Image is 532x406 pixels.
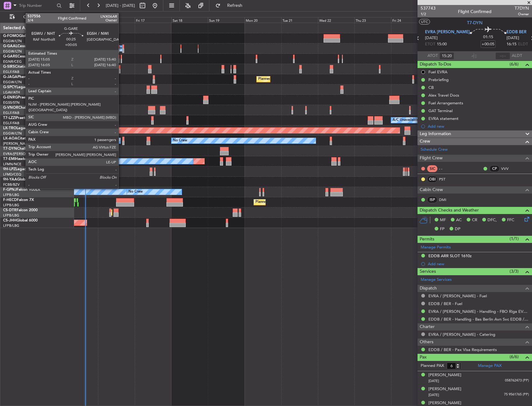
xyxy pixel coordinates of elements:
[504,392,529,397] span: 75 9561765 (PP)
[428,379,439,383] span: [DATE]
[3,141,40,146] a: [PERSON_NAME]/QSA
[507,217,514,223] span: FFC
[110,44,136,53] div: A/C Unavailable
[428,347,497,352] a: EDDB / BER - Pax Visa Requirements
[439,197,453,203] a: DMI
[428,386,461,392] div: [PERSON_NAME]
[495,52,510,60] input: --:--
[3,167,16,171] span: 9H-LPZ
[3,106,45,110] a: G-VNORChallenger 650
[439,166,453,171] div: - -
[3,116,16,120] span: T7-LZZI
[440,226,445,232] span: FP
[3,75,39,79] a: G-JAGAPhenom 300
[428,372,461,378] div: [PERSON_NAME]
[3,55,54,58] a: G-GARECessna Citation XLS+
[440,217,446,223] span: MF
[391,17,428,23] div: Fri 24
[281,17,318,23] div: Tue 21
[428,116,459,121] div: EVRA statement
[428,332,495,337] a: EVRA / [PERSON_NAME] - Catering
[420,236,434,243] span: Permits
[128,187,143,197] div: No Crew
[354,17,391,23] div: Thu 23
[3,96,39,99] a: G-ENRGPraetor 600
[428,85,434,90] div: CB
[421,363,444,369] label: Planned PAX
[3,59,22,64] a: EGNR/CEG
[3,65,15,69] span: G-SIRS
[427,176,437,183] div: OBI
[420,61,451,68] span: Dispatch To-Dos
[3,178,38,181] a: 9H-YAAGlobal 5000
[3,44,17,48] span: G-GAAL
[510,61,519,67] span: (6/6)
[420,130,451,138] span: Leg Information
[3,223,19,228] a: LFPB/LBG
[3,49,22,54] a: EGGW/LTN
[173,136,187,145] div: No Crew
[428,301,462,306] a: EDDB / BER - Fuel
[420,268,436,275] span: Services
[3,203,19,208] a: LFPB/LBG
[483,34,493,40] span: 01:15
[3,208,38,212] a: CS-DTRFalcon 2000
[421,5,436,11] span: 537743
[506,35,519,41] span: [DATE]
[427,165,437,172] div: SIC
[3,157,15,161] span: T7-EMI
[428,293,487,299] a: EVRA / [PERSON_NAME] - Fuel
[439,176,453,182] a: PST
[3,147,44,151] a: T7-DYNChallenger 604
[3,131,22,136] a: EGGW/LTN
[3,219,38,222] a: CS-JHHGlobal 6000
[3,80,22,84] a: EGGW/LTN
[428,393,439,397] span: [DATE]
[7,12,68,22] button: Only With Activity
[420,138,430,145] span: Crew
[428,309,529,314] a: EVRA / [PERSON_NAME] - Handling - FBO Riga EVRA / [PERSON_NAME]
[3,106,18,110] span: G-VNOR
[420,207,479,214] span: Dispatch Checks and Weather
[135,17,171,23] div: Fri 17
[428,261,529,267] div: Add new
[3,90,20,95] a: LGAV/ATH
[19,1,55,10] input: Trip Number
[510,268,519,275] span: (3/3)
[16,15,66,19] span: Only With Activity
[3,85,16,89] span: G-SPCY
[245,17,281,23] div: Mon 20
[472,217,477,223] span: CR
[3,75,17,79] span: G-JAGA
[3,167,35,171] a: 9H-LPZLegacy 500
[75,12,86,18] div: [DATE]
[510,354,519,360] span: (6/6)
[420,354,427,361] span: Pax
[489,165,500,172] div: CP
[428,93,459,98] div: Alex Travel Docs
[3,208,16,212] span: CS-DTR
[425,29,470,35] span: EVRA [PERSON_NAME]
[506,41,516,48] span: 16:15
[455,226,460,232] span: DP
[3,219,16,222] span: CS-JHH
[3,188,40,192] a: F-GPNJFalcon 900EX
[428,100,463,106] div: Fuel Arrangements
[428,69,447,75] div: Fuel EVRA
[425,35,438,41] span: [DATE]
[3,162,21,167] a: LFMN/NCE
[427,196,437,203] div: ISP
[3,39,22,43] a: EGGW/LTN
[427,53,438,59] span: ATOT
[420,285,437,292] span: Dispatch
[3,126,36,130] a: LX-TROLegacy 650
[437,41,447,48] span: 15:00
[3,137,17,140] span: LX-AOA
[420,339,433,346] span: Others
[258,75,356,84] div: Planned Maint [GEOGRAPHIC_DATA] ([GEOGRAPHIC_DATA])
[467,20,483,26] span: T7-DYN
[458,8,492,15] div: Flight Confirmed
[419,19,430,25] button: UTC
[3,34,19,38] span: G-FOMO
[3,55,17,58] span: G-GARE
